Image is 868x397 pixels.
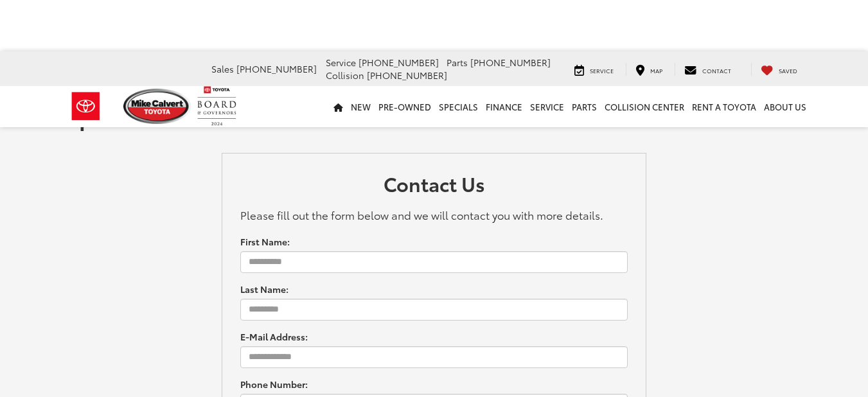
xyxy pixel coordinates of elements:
span: [PHONE_NUMBER] [359,56,439,69]
a: Home [330,86,347,127]
label: Phone Number: [240,378,308,391]
h2: Contact Us [240,173,628,200]
img: Toyota [62,85,110,127]
span: [PHONE_NUMBER] [236,62,317,75]
span: Collision [326,69,364,82]
a: Service [565,63,623,76]
a: Finance [482,86,526,127]
span: [PHONE_NUMBER] [367,69,447,82]
span: Map [650,66,662,75]
h1: New Specials [10,103,858,128]
a: New [347,86,375,127]
a: Rent a Toyota [688,86,760,127]
a: Map [626,63,672,76]
span: Contact [702,66,731,75]
a: Pre-Owned [375,86,435,127]
span: [PHONE_NUMBER] [470,56,551,69]
span: Service [326,56,356,69]
a: Parts [568,86,601,127]
label: First Name: [240,235,290,248]
label: E-Mail Address: [240,330,308,343]
a: My Saved Vehicles [751,63,807,76]
a: Contact [675,63,741,76]
a: Collision Center [601,86,688,127]
span: Service [590,66,614,75]
span: Sales [211,62,234,75]
span: Saved [779,66,797,75]
label: Last Name: [240,283,288,296]
img: Mike Calvert Toyota [123,89,191,124]
a: Specials [435,86,482,127]
a: About Us [760,86,810,127]
p: Please fill out the form below and we will contact you with more details. [240,207,628,222]
span: Parts [447,56,468,69]
a: Service [526,86,568,127]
